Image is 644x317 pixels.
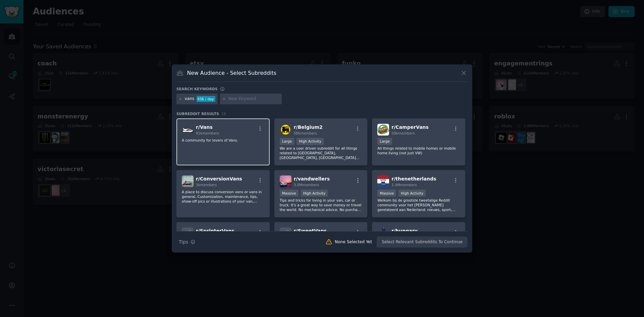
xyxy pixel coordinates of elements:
div: Large [377,138,392,145]
img: Vans [182,124,194,136]
img: Belgium2 [280,124,291,136]
p: Welkom bij de grootste tweetalige Reddit community voor het [PERSON_NAME] gerelateerd aan Nederla... [377,198,460,212]
span: r/ ConversionVans [196,176,242,181]
img: ConversionVans [182,175,194,187]
span: 91k members [196,131,219,135]
span: r/ thenetherlands [391,176,436,181]
img: vandwellers [280,175,291,187]
input: New Keyword [228,96,279,102]
div: High Activity [398,190,426,197]
span: r/ CamperVans [391,124,429,130]
p: A community for lovers of Vans. [182,138,264,143]
span: r/ vandwellers [294,176,330,181]
div: Massive [377,190,396,197]
img: thenetherlands [377,175,389,187]
span: 58k members [391,131,415,135]
div: Large [280,138,294,145]
h3: New Audience - Select Subreddits [187,69,276,76]
p: Tips and tricks for living in your van, car or truck. It's a great way to save money or travel th... [280,198,362,212]
span: 58k members [294,131,317,135]
img: CamperVans [377,124,389,136]
p: We are a user driven subreddit for all things related to [GEOGRAPHIC_DATA], [GEOGRAPHIC_DATA], [G... [280,146,362,160]
span: r/ SweetVans [294,228,327,233]
img: hungary [377,227,389,239]
h3: Search keywords [176,87,218,91]
div: High Activity [301,190,328,197]
div: None Selected Yet [335,239,372,245]
span: 18 [221,112,226,116]
div: vans [185,96,195,102]
p: A place to discuss conversion vans or vans in general. Customization, maintenance, tips, show-off... [182,190,264,204]
button: Tips [176,236,198,248]
span: 1.4M members [391,183,417,187]
p: All things related to mobile homes or mobile home living (not just VW) [377,146,460,155]
div: Massive [280,190,299,197]
span: 3.0M members [294,183,319,187]
span: r/ Vans [196,124,213,130]
span: 3k members [196,183,217,187]
span: r/ Belgium2 [294,124,323,130]
div: 936 / day [197,96,215,102]
span: r/ hungary [391,228,417,233]
span: r/ SprinterVans [196,228,234,233]
div: High Activity [297,138,324,145]
span: Tips [179,239,188,246]
span: Subreddit Results [176,111,219,116]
